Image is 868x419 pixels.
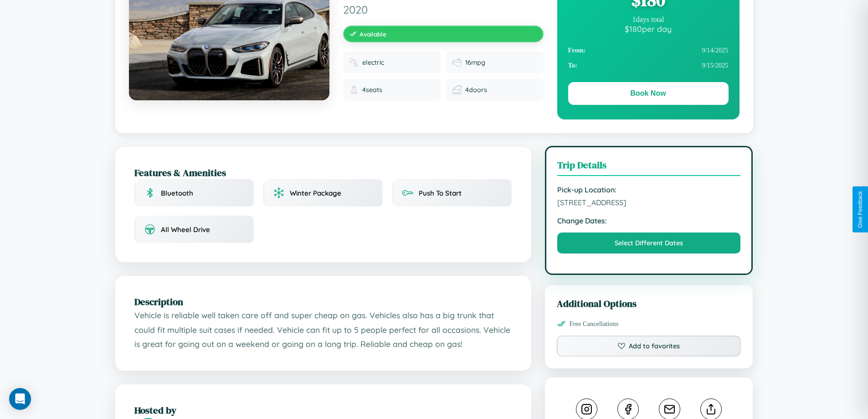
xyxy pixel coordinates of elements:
img: Doors [452,85,462,94]
button: Select Different Dates [557,233,741,253]
span: Available [360,30,386,38]
span: [STREET_ADDRESS] [557,198,741,207]
div: 1 days total [568,16,729,24]
span: Push To Start [419,189,462,197]
div: 9 / 14 / 2025 [568,43,729,58]
span: Bluetooth [161,189,193,197]
button: Book Now [568,82,729,105]
strong: Change Dates: [557,216,741,225]
span: 4 doors [465,86,487,94]
h2: Hosted by [134,403,512,417]
img: Seats [349,85,359,94]
span: electric [362,58,384,67]
h3: Trip Details [557,158,741,176]
div: Give Feedback [857,191,863,228]
div: $ 180 per day [568,24,729,34]
strong: To: [568,62,577,69]
p: Vehicle is reliable well taken care off and super cheap on gas. Vehicles also has a big trunk tha... [134,308,512,352]
strong: Pick-up Location: [557,185,741,194]
h3: Additional Options [557,297,741,310]
strong: From: [568,47,586,54]
span: Winter Package [290,189,341,197]
img: Fuel type [349,58,359,67]
button: Add to favorites [557,336,741,357]
img: Fuel efficiency [452,58,462,67]
span: 16 mpg [465,58,485,67]
div: Open Intercom Messenger [9,388,31,410]
h2: Features & Amenities [134,166,512,179]
span: All Wheel Drive [161,225,210,234]
h2: Description [134,295,512,308]
span: Free Cancellations [570,320,619,328]
span: 2020 [343,3,544,16]
span: 4 seats [362,86,382,94]
div: 9 / 15 / 2025 [568,58,729,73]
